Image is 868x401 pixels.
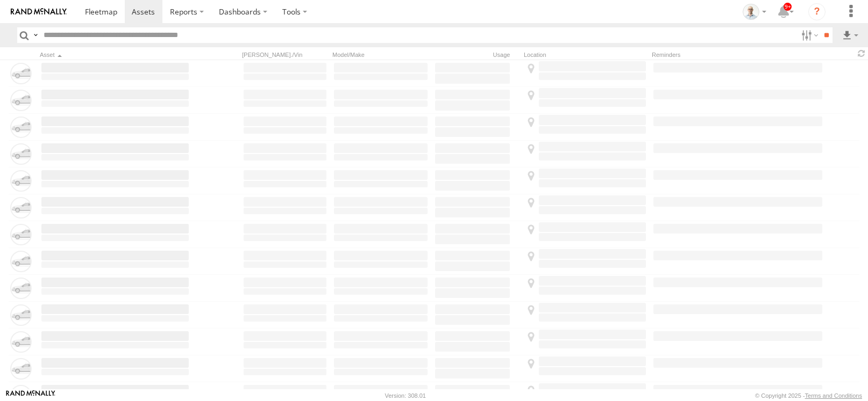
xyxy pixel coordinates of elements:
i: ? [808,3,826,20]
div: [PERSON_NAME]./Vin [242,51,328,59]
div: Model/Make [332,51,429,59]
label: Export results as... [841,27,859,43]
div: Kurt Byers [739,4,770,20]
img: rand-logo.svg [11,8,67,16]
label: Search Filter Options [797,27,820,43]
label: Search Query [31,27,40,43]
a: Visit our Website [6,390,55,401]
a: Terms and Conditions [805,392,862,399]
div: © Copyright 2025 - [755,392,862,399]
div: Location [524,51,648,59]
div: Reminders [652,51,758,59]
span: Refresh [855,48,868,59]
div: Click to Sort [40,51,190,59]
div: Usage [433,51,520,59]
div: Version: 308.01 [385,392,426,399]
